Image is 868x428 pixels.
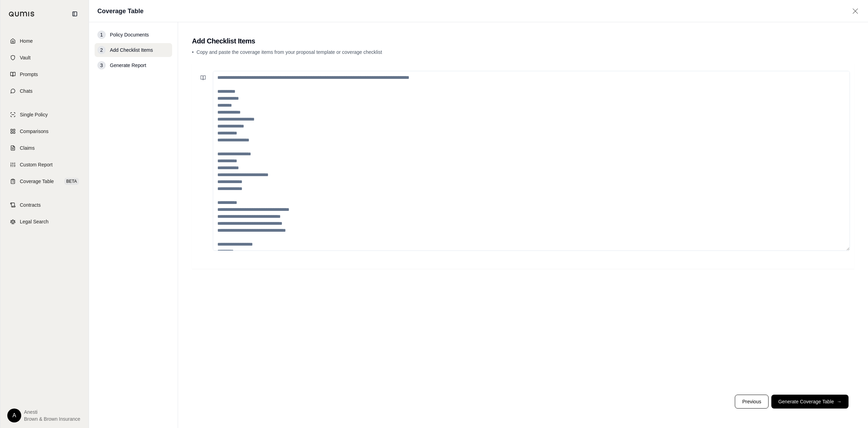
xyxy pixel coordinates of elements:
button: Previous [735,395,768,409]
span: Prompts [20,71,38,78]
h2: Add Checklist Items [192,36,854,46]
a: Custom Report [5,157,85,172]
button: Collapse sidebar [69,8,80,19]
div: 1 [97,31,106,39]
span: Vault [20,54,31,61]
a: Comparisons [5,124,85,139]
span: Chats [20,88,33,94]
span: Generate Report [110,62,146,69]
a: Vault [5,50,85,65]
span: Custom Report [20,161,53,168]
span: Anesti [24,409,80,415]
span: Single Policy [20,111,48,118]
span: Copy and paste the coverage items from your proposal template or coverage checklist [196,49,382,55]
div: 2 [97,46,106,54]
a: Prompts [5,67,85,82]
img: Qumis Logo [9,11,35,17]
span: Add Checklist Items [110,47,153,53]
span: Comparisons [20,128,48,135]
span: • [192,49,194,55]
a: Home [5,33,85,49]
div: A [7,409,21,422]
span: Legal Search [20,218,49,225]
span: → [837,398,842,405]
button: Generate Coverage Table→ [771,395,849,409]
span: BETA [64,178,79,185]
a: Chats [5,83,85,99]
a: Coverage TableBETA [5,174,85,189]
div: 3 [97,61,106,69]
a: Claims [5,140,85,156]
span: Policy Documents [110,31,149,38]
span: Contracts [20,201,41,208]
h1: Coverage Table [97,6,144,16]
a: Contracts [5,197,85,213]
a: Legal Search [5,214,85,229]
span: Claims [20,145,35,151]
span: Home [20,38,33,44]
span: Brown & Brown Insurance [24,415,80,422]
a: Single Policy [5,107,85,122]
span: Coverage Table [20,178,54,185]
